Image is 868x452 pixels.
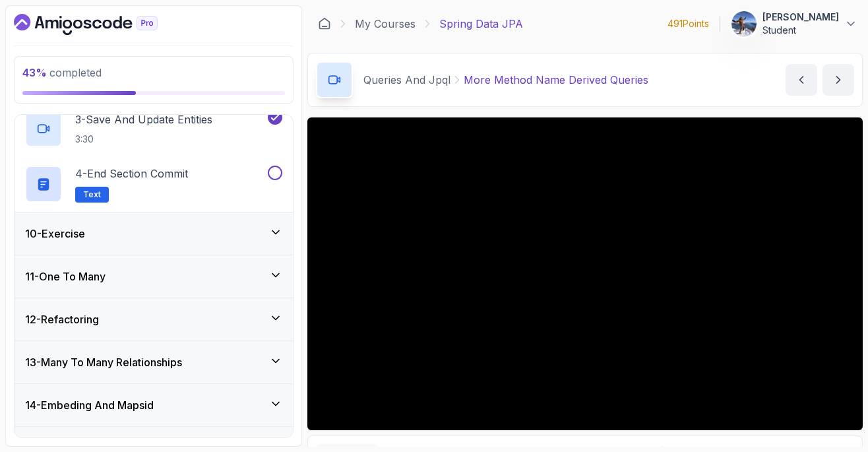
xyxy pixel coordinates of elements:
button: 13-Many To Many Relationships [15,341,293,383]
button: 11-One To Many [15,255,293,298]
a: Dashboard [318,17,331,30]
p: Student [762,24,839,37]
span: 43 % [22,66,47,79]
p: 3:30 [75,133,212,146]
p: Spring Data JPA [439,16,523,32]
span: Text [83,189,101,200]
img: user profile image [731,11,757,36]
a: My Courses [355,16,416,32]
h3: 11 - One To Many [25,269,106,284]
a: Dashboard [14,14,188,35]
button: user profile image[PERSON_NAME]Student [731,11,857,37]
span: completed [22,66,102,79]
h3: 12 - Refactoring [25,311,99,327]
button: 3-Save And Update Entities3:30 [25,110,282,147]
h3: 13 - Many To Many Relationships [25,354,182,370]
p: 491 Points [667,17,709,30]
button: 14-Embeding And Mapsid [15,384,293,426]
p: [PERSON_NAME] [762,11,839,24]
button: 10-Exercise [15,212,293,255]
h3: 10 - Exercise [25,226,85,242]
p: 3 - Save And Update Entities [75,112,212,127]
h3: 14 - Embeding And Mapsid [25,397,154,413]
button: 4-End Section CommitText [25,166,282,203]
p: Queries And Jpql [363,72,450,88]
iframe: 2 - More Method Name Derived Queries [307,117,863,430]
button: next content [822,64,854,96]
p: More Method Name Derived Queries [464,72,648,88]
button: previous content [786,64,817,96]
p: 4 - End Section Commit [75,166,188,181]
button: 12-Refactoring [15,298,293,340]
